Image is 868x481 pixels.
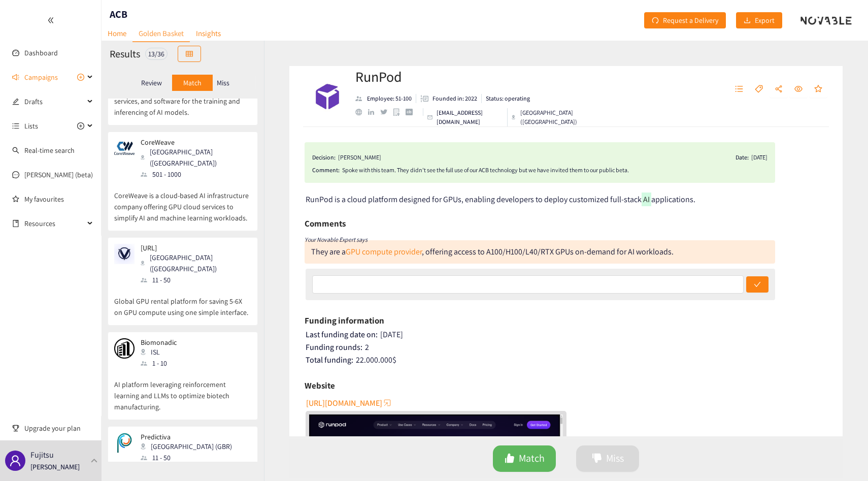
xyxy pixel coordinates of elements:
iframe: Chat Widget [817,432,868,481]
p: [PERSON_NAME] [30,461,80,472]
button: share-alt [770,81,788,98]
span: download [744,17,751,25]
span: Last funding date on: [306,329,378,340]
li: Status [482,94,530,103]
a: Real-time search [24,146,75,155]
span: user [9,455,21,467]
a: Insights [190,25,227,41]
img: Snapshot of the company's website [114,244,135,264]
span: RunPod is a cloud platform designed for GPUs, enabling developers to deploy customized full-stack [306,194,642,205]
p: Match [183,79,202,87]
span: Funding rounds: [306,342,362,352]
span: redo [652,17,659,25]
div: [GEOGRAPHIC_DATA] ([GEOGRAPHIC_DATA]) [512,108,602,126]
button: dislikeMiss [576,445,639,472]
a: twitter [380,109,393,114]
i: Your Novable Expert says [305,236,368,243]
button: redoRequest a Delivery [644,12,726,28]
button: tag [750,81,768,98]
span: table [186,50,193,58]
button: downloadExport [736,12,782,28]
div: 11 - 50 [141,274,250,285]
li: Founded in year [416,94,482,103]
div: 22.000.000 $ [306,355,828,365]
span: sound [12,74,19,81]
span: Match [519,451,545,466]
span: Upgrade your plan [24,418,93,438]
a: google maps [393,108,406,116]
div: [DATE] [751,152,767,163]
p: Predictiva [141,433,232,441]
div: ISL [141,346,187,358]
h6: Funding information [305,313,384,328]
span: Resources [24,213,84,234]
p: CoreWeave [141,138,244,146]
p: Fujitsu [30,448,54,461]
img: Snapshot of the company's website [114,433,135,453]
div: [GEOGRAPHIC_DATA] ([GEOGRAPHIC_DATA]) [141,146,250,169]
h2: RunPod [355,67,602,87]
a: crunchbase [406,109,418,115]
button: eye [789,81,808,98]
span: Miss [606,451,624,466]
span: book [12,220,19,227]
span: share-alt [775,85,783,94]
div: 2 [306,342,828,352]
span: plus-circle [77,122,84,130]
div: [GEOGRAPHIC_DATA] (GBR) [141,441,238,452]
span: tag [755,85,763,94]
div: [GEOGRAPHIC_DATA] ([GEOGRAPHIC_DATA]) [141,252,250,274]
p: [URL] [141,244,244,252]
span: Export [755,15,775,26]
a: Home [102,25,132,41]
span: Comment: [312,165,340,175]
span: like [505,453,515,465]
span: Drafts [24,91,84,112]
span: star [814,85,822,94]
span: plus-circle [77,74,84,81]
li: Employees [355,94,416,103]
div: Widget de chat [817,432,868,481]
span: unordered-list [12,122,19,130]
span: [URL][DOMAIN_NAME] [306,397,382,409]
span: double-left [47,17,54,24]
button: star [809,81,827,98]
span: edit [12,98,19,105]
button: unordered-list [730,81,748,98]
a: GPU compute provider [346,246,422,257]
div: 1 - 10 [141,358,187,369]
div: 13 / 36 [145,48,168,60]
button: [URL][DOMAIN_NAME] [306,395,392,411]
h6: Website [305,378,335,393]
a: [PERSON_NAME] (beta) [24,170,93,179]
span: Lists [24,116,38,136]
span: Decision: [312,152,336,163]
span: Date: [736,152,749,163]
button: check [746,276,769,293]
p: [EMAIL_ADDRESS][DOMAIN_NAME] [437,108,503,126]
span: Total funding: [306,355,353,365]
img: Snapshot of the company's website [114,138,135,158]
div: [PERSON_NAME] [338,152,381,163]
h1: ACB [110,7,127,21]
button: likeMatch [493,445,556,472]
h6: Comments [305,216,346,231]
h2: Results [110,47,140,61]
p: Global GPU rental platform for saving 5-6X on GPU compute using one simple interface. [114,285,251,318]
span: check [754,281,761,289]
img: Snapshot of the company's website [114,338,135,359]
p: Status: operating [486,94,530,103]
span: unordered-list [735,85,743,94]
div: Spoke with this team. They didn't see the full use of our ACB technology but we have invited them... [342,165,767,175]
p: Founded in: 2022 [432,94,477,103]
p: Review [141,79,162,87]
p: Biomonadic [141,338,181,346]
a: Golden Basket [132,25,190,42]
div: [DATE] [306,330,828,340]
p: Miss [217,79,229,87]
span: Request a Delivery [663,15,718,26]
div: 11 - 50 [141,452,238,463]
span: Campaigns [24,67,58,87]
span: applications. [651,194,695,205]
mark: AI [642,193,651,206]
